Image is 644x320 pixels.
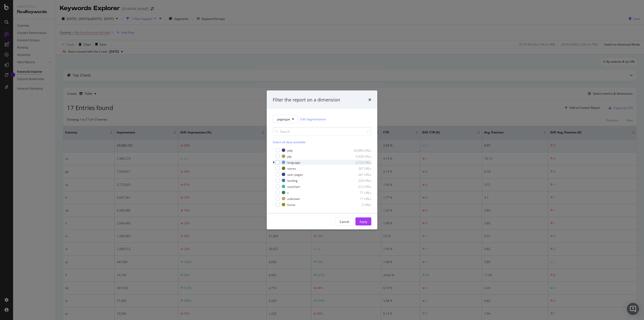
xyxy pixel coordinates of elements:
div: Filter the report on a dimension [273,96,340,103]
div: Select all data available [273,140,371,144]
div: Open Intercom Messenger [627,303,639,315]
div: user-pages [287,172,303,176]
div: 2,733 URLs [347,160,371,164]
div: language [287,160,300,164]
span: pagetype [277,117,290,121]
div: 261 URLs [347,172,371,176]
input: Search [273,127,371,136]
div: c [287,190,289,195]
div: 5,028 URLs [347,154,371,158]
div: unknown [287,196,300,201]
div: 2 URLs [347,202,371,207]
div: landing [287,178,298,183]
div: Apply [359,219,367,224]
button: Cancel [335,218,353,226]
div: 64,883 URLs [347,148,371,152]
div: sizechart [287,184,300,189]
div: plp [287,154,292,158]
div: 267 URLs [347,166,371,170]
div: home [287,202,295,207]
button: pagetype [273,115,298,123]
div: 71 URLs [347,190,371,195]
a: Edit Segmentation [300,116,326,122]
div: pdp [287,148,293,152]
div: modal [267,90,377,230]
div: 17 URLs [347,196,371,201]
button: Apply [355,218,371,226]
div: 229 URLs [347,178,371,183]
div: stores [287,166,296,170]
div: Cancel [340,219,349,224]
div: times [368,96,371,103]
div: 212 URLs [347,184,371,189]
